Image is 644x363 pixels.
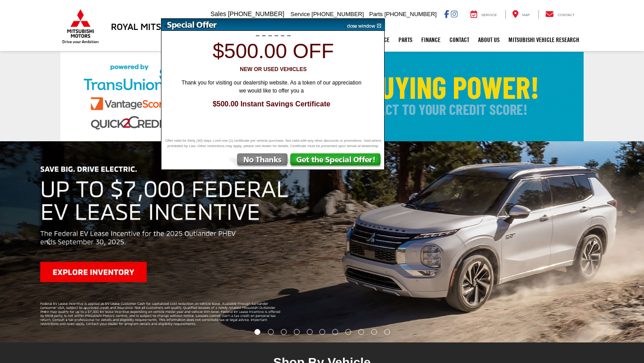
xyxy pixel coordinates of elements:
a: Contact [538,10,581,19]
span: Offer valid for thirty (30) days. Limit one (1) certificate per vehicle purchase. Not valid with ... [164,138,383,149]
img: Get the Special Offer [289,153,384,169]
h3: Royal Mitsubishi [111,21,189,31]
a: Service [464,10,504,19]
a: Finance [417,29,445,51]
h1: $500.00 off [166,40,380,63]
span: Sales [211,10,226,17]
li: Go to slide number 2. [268,329,274,335]
a: Instagram: Click to visit our Instagram page [451,10,458,17]
span: Contact [558,13,575,17]
span: [PHONE_NUMBER] [312,11,364,17]
a: About Us [474,29,504,51]
h3: New or Used Vehicles [166,67,380,72]
span: [PHONE_NUMBER] [384,11,436,17]
li: Go to slide number 7. [332,329,338,335]
li: Go to slide number 8. [345,329,351,335]
li: Go to slide number 10. [371,329,377,335]
a: Facebook: Click to visit our Facebook page [444,10,449,17]
a: Mitsubishi Vehicle Research [504,29,584,51]
li: Go to slide number 6. [320,329,326,335]
img: Mitsubishi [60,9,101,44]
span: Service [481,13,497,17]
span: Thank you for visiting our dealership website. As a token of our appreciation we would like to of... [175,79,368,94]
li: Go to slide number 4. [294,329,300,335]
span: [PHONE_NUMBER] [228,10,284,17]
li: Go to slide number 9. [358,329,364,335]
li: Go to slide number 11. [384,329,390,335]
a: Parts: Opens in a new tab [394,29,417,51]
a: Contact [445,29,474,51]
button: Click to view next picture. [547,159,644,325]
li: Go to slide number 5. [307,329,313,335]
li: Go to slide number 1. [254,329,260,335]
img: close window [340,19,385,31]
a: Map [505,10,537,19]
span: $500.00 Instant Savings Certificate [171,99,372,110]
img: Special Offer [161,19,340,31]
span: Map [522,13,530,17]
li: Go to slide number 3. [281,329,287,335]
img: No Thanks, Continue to Website [227,153,289,169]
span: Service [291,11,310,17]
span: Parts [369,11,382,17]
img: Check Your Buying Power [60,52,584,141]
